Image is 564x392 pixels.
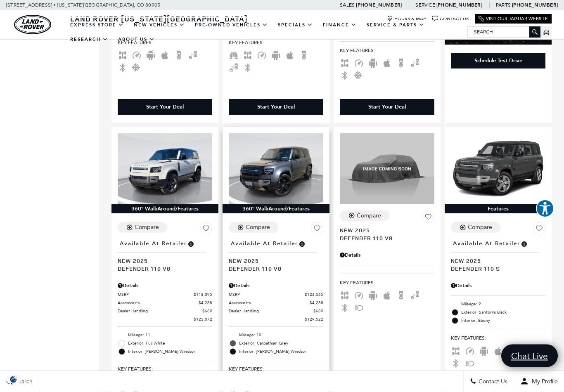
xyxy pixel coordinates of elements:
[533,222,545,238] button: Save Vehicle
[368,292,378,298] span: Android Auto
[340,292,350,298] span: AWD
[305,316,323,323] span: $129,522
[451,334,545,343] span: Key Features :
[305,292,323,298] span: $124,545
[229,292,305,298] span: MSRP
[311,222,323,238] button: Save Vehicle
[536,199,554,217] button: Explore your accessibility options
[451,222,500,233] button: Compare Vehicle
[243,64,253,70] span: Bluetooth
[65,14,253,24] a: Land Rover [US_STATE][GEOGRAPHIC_DATA]
[229,308,313,314] span: Dealer Handling
[229,257,317,265] span: New 2025
[451,134,545,205] img: 2025 Land Rover Defender 110 S
[354,72,364,78] span: Cooled Seats
[229,52,239,58] span: Third Row Seats
[507,350,552,361] span: Chat Live
[528,378,558,385] span: My Profile
[229,238,323,273] a: Available at RetailerNew 2025Defender 110 V8
[387,16,426,22] a: Hours & Map
[14,15,51,34] img: Land Rover
[468,224,492,231] div: Compare
[285,52,295,58] span: Apple Car-Play
[146,104,184,111] div: Start Your Deal
[229,99,323,115] div: Start Your Deal
[128,340,212,348] span: Exterior: Fuji White
[6,2,160,8] a: [STREET_ADDRESS] • [US_STATE][GEOGRAPHIC_DATA], CO 80905
[118,64,128,70] span: Bluetooth
[318,18,362,32] a: Finance
[257,104,295,111] div: Start Your Deal
[496,2,511,8] span: Parts
[229,308,323,314] a: Dealer Handling $689
[382,60,392,66] span: Apple Car-Play
[111,205,218,214] div: 360° WalkAround/Features
[246,224,270,231] div: Compare
[415,2,435,8] span: Service
[451,282,545,290] div: Pricing Details - Defender 110 S
[445,205,552,214] div: Features
[118,222,167,233] button: Compare Vehicle
[118,238,212,273] a: Available at RetailerNew 2025Defender 110 V8
[118,99,212,115] div: Start Your Deal
[194,292,212,298] span: $118,095
[271,52,281,58] span: Android Auto
[465,348,475,354] span: Adaptive Cruise Control
[229,316,323,323] a: $129,522
[468,27,540,37] input: Search
[199,300,212,306] span: $4,288
[340,2,355,8] span: Sales
[410,292,420,298] span: Blind Spot Monitor
[410,60,420,66] span: Blind Spot Monitor
[229,282,323,290] div: Pricing Details - Defender 110 V8
[118,265,206,273] span: Defender 110 V8
[231,239,298,248] span: Available at Retailer
[512,2,558,8] a: [PHONE_NUMBER]
[118,292,212,298] a: MSRP $118,095
[340,46,434,55] span: Key Features :
[160,52,170,58] span: Apple Car-Play
[273,18,318,32] a: Specials
[118,257,206,265] span: New 2025
[382,292,392,298] span: Apple Car-Play
[118,316,212,323] a: $123,072
[357,213,381,220] div: Compare
[229,300,310,306] span: Accessories
[118,300,212,306] a: Accessories $4,288
[118,300,199,306] span: Accessories
[451,265,539,273] span: Defender 110 S
[187,239,194,248] span: Vehicle is in stock and ready for immediate delivery. Due to demand, availability is subject to c...
[118,292,194,298] span: MSRP
[118,282,212,290] div: Pricing Details - Defender 110 V8
[436,2,482,8] a: [PHONE_NUMBER]
[200,222,212,238] button: Save Vehicle
[536,199,554,219] aside: Accessibility Help Desk
[118,134,212,205] img: 2025 Land Rover Defender 110 V8
[451,53,545,69] div: Schedule Test Drive
[451,300,545,309] li: Mileage: 9
[451,238,545,273] a: Available at RetailerNew 2025Defender 110 S
[453,239,520,248] span: Available at Retailer
[223,205,329,214] div: 360° WalkAround/Features
[368,60,378,66] span: Android Auto
[340,279,434,288] span: Key Features :
[229,265,317,273] span: Defender 110 V8
[461,309,545,317] span: Exterior: Santorini Black
[432,16,469,22] a: Contact Us
[356,2,402,8] a: [PHONE_NUMBER]
[362,18,429,32] a: Service & Parts
[514,371,564,392] button: Open user profile menu
[118,308,202,314] span: Dealer Handling
[229,300,323,306] a: Accessories $4,288
[135,224,159,231] div: Compare
[118,52,128,58] span: AWD
[14,15,51,34] a: land-rover
[354,292,364,298] span: Adaptive Cruise Control
[368,104,406,111] div: Start Your Deal
[70,14,248,24] span: Land Rover [US_STATE][GEOGRAPHIC_DATA]
[340,134,434,205] img: 2025 Land Rover Defender 110 V8
[194,316,212,323] span: $123,072
[113,32,160,47] a: About Us
[65,18,129,32] a: EXPRESS STORE
[340,234,428,242] span: Defender 110 V8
